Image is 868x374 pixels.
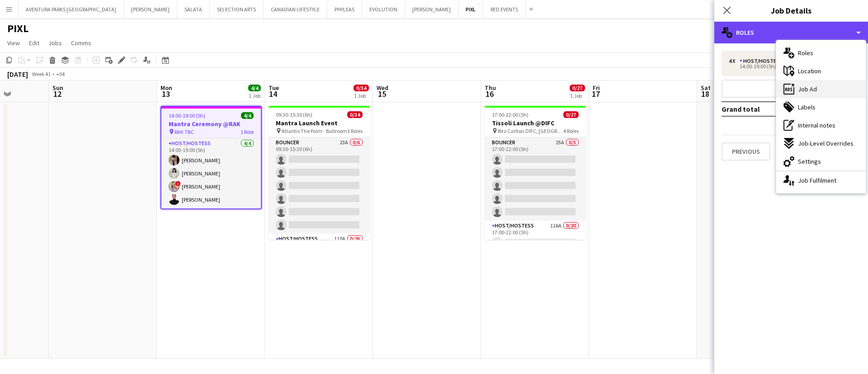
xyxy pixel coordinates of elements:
[124,0,177,18] button: [PERSON_NAME]
[405,0,458,18] button: [PERSON_NAME]
[241,128,254,135] span: 1 Role
[347,128,363,134] span: 3 Roles
[798,49,813,57] span: Roles
[269,84,279,92] span: Tue
[354,92,368,99] div: 1 Job
[740,58,786,64] div: Host/Hostess
[701,84,711,92] span: Sat
[7,39,20,47] span: View
[570,92,585,99] div: 1 Job
[483,0,526,18] button: RED EVENTS
[570,85,585,91] span: 0/27
[327,0,362,18] button: PHYLEAS
[241,112,254,119] span: 4/4
[276,111,312,118] span: 09:30-15:30 (6h)
[71,39,91,47] span: Comms
[591,89,600,99] span: 17
[563,128,579,134] span: 4 Roles
[269,106,370,240] app-job-card: 09:30-15:30 (6h)0/34Mantra Launch Event Atlantis The Palm - Ballroom3 RolesBouncer23A0/609:30-15:...
[161,138,261,208] app-card-role: Host/Hostess4/414:00-19:00 (5h)[PERSON_NAME][PERSON_NAME]![PERSON_NAME][PERSON_NAME]
[177,0,210,18] button: SALATA
[267,89,279,99] span: 14
[264,0,327,18] button: CANADIAN LIFESTYLE
[175,181,181,186] span: !
[210,0,264,18] button: SELECTION ARTS
[377,84,388,92] span: Wed
[492,111,528,118] span: 17:00-22:00 (5h)
[798,103,816,111] span: Labels
[347,111,363,118] span: 0/34
[7,70,28,79] div: [DATE]
[798,157,821,166] span: Settings
[160,106,262,209] app-job-card: 14:00-19:00 (5h)4/4Mantra Ceremony @RAK RAK TBC1 RoleHost/Hostess4/414:00-19:00 (5h)[PERSON_NAME]...
[29,39,39,47] span: Edit
[485,137,586,221] app-card-role: Bouncer25A0/517:00-22:00 (5h)
[722,80,861,98] button: Add role
[485,84,496,92] span: Thu
[776,171,866,189] div: Job Fulfilment
[714,5,868,16] h3: Job Details
[722,142,770,161] button: Previous
[729,64,844,69] div: 14:00-19:00 (5h)
[722,102,804,116] td: Grand total
[354,85,369,91] span: 0/34
[56,71,65,77] div: +04
[48,39,62,47] span: Jobs
[25,37,43,49] a: Edit
[169,112,205,119] span: 14:00-19:00 (5h)
[159,89,172,99] span: 13
[45,37,66,49] a: Jobs
[175,128,194,135] span: RAK TBC
[483,89,496,99] span: 16
[798,121,835,129] span: Internal notes
[19,0,124,18] button: AVENTURA PARKS [GEOGRAPHIC_DATA]
[160,84,172,92] span: Mon
[458,0,483,18] button: PIXL
[699,89,711,99] span: 18
[30,71,52,77] span: Week 41
[249,92,260,99] div: 1 Job
[485,106,586,240] app-job-card: 17:00-22:00 (5h)0/27Tissoli Launch @DIFC Ritz Carlton DIFC, [GEOGRAPHIC_DATA]4 RolesBouncer25A0/5...
[593,84,600,92] span: Fri
[729,58,740,64] div: 4 x
[714,22,868,43] div: Roles
[67,37,95,49] a: Comms
[7,22,28,35] h1: PIXL
[375,89,388,99] span: 15
[161,120,261,128] h3: Mantra Ceremony @RAK
[798,139,854,147] span: Job-Level Overrides
[282,128,347,134] span: Atlantis The Palm - Ballroom
[362,0,405,18] button: EVOLUTION
[798,85,817,93] span: Job Ad
[52,84,63,92] span: Sun
[4,37,24,49] a: View
[498,128,563,134] span: Ritz Carlton DIFC, [GEOGRAPHIC_DATA]
[485,119,586,127] h3: Tissoli Launch @DIFC
[798,67,821,75] span: Location
[563,111,579,118] span: 0/27
[248,85,261,91] span: 4/4
[269,119,370,127] h3: Mantra Launch Event
[51,89,63,99] span: 12
[269,137,370,234] app-card-role: Bouncer23A0/609:30-15:30 (6h)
